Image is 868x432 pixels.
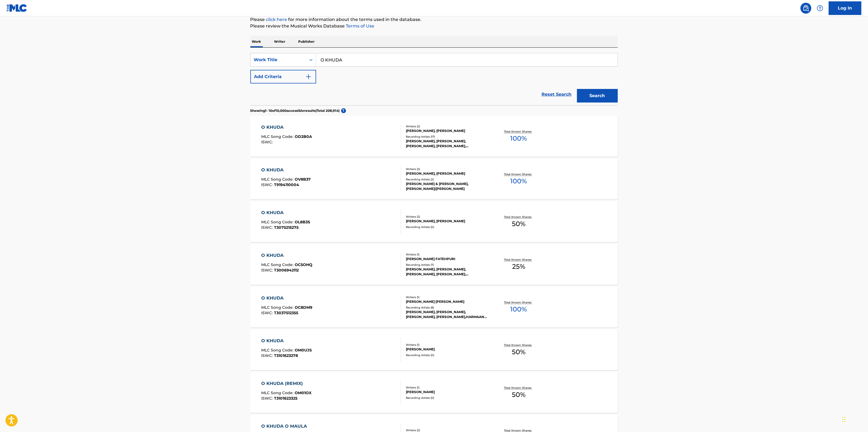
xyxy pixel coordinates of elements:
[295,390,312,395] span: OM01OX
[261,220,295,224] span: MLC Song Code :
[250,244,618,285] a: O KHUDAMLC Song Code:OC5OHQISWC:T3006942112Writers (1)[PERSON_NAME] FATEHPURIRecording Artists (7...
[261,396,274,401] span: ISWC :
[261,338,312,344] div: O KHUDA
[261,310,274,315] span: ISWC :
[261,305,295,310] span: MLC Song Code :
[504,300,533,304] p: Total Known Shares:
[274,353,298,358] span: T3101623278
[250,108,340,113] p: Showing 1 - 10 of 10,000 accessible results (Total 208,914 )
[539,88,574,100] a: Reset Search
[406,124,488,128] div: Writers ( 2 )
[504,258,533,262] p: Total Known Shares:
[341,108,346,113] span: ?
[261,182,274,187] span: ISWC :
[406,299,488,304] div: [PERSON_NAME] [PERSON_NAME]
[295,220,310,224] span: OL8B3S
[274,268,299,273] span: T3006942112
[250,201,618,242] a: O KHUDAMLC Song Code:OL8B3SISWC:T3075215275Writers (2)[PERSON_NAME], [PERSON_NAME]Recording Artis...
[261,390,295,395] span: MLC Song Code :
[261,353,274,358] span: ISWC :
[829,1,861,15] a: Log In
[250,53,618,105] form: Search Form
[273,36,287,47] p: Writer
[803,5,809,11] img: search
[261,225,274,230] span: ISWC :
[295,305,312,310] span: OC8DM9
[406,167,488,171] div: Writers ( 2 )
[261,348,295,353] span: MLC Song Code :
[406,310,488,319] div: [PERSON_NAME], [PERSON_NAME], [PERSON_NAME], [PERSON_NAME],HARMAAN NAZIM, [PERSON_NAME] [FEAT. HA...
[815,3,826,14] div: Help
[274,310,298,315] span: T3037512355
[261,140,274,144] span: ISWC :
[406,263,488,267] div: Recording Artists ( 7 )
[261,295,312,301] div: O KHUDA
[511,176,527,186] span: 100 %
[842,411,846,428] div: Drag
[504,386,533,390] p: Total Known Shares:
[406,135,488,139] div: Recording Artists ( 17 )
[297,36,316,47] p: Publisher
[817,5,823,11] img: help
[261,209,310,216] div: O KHUDA
[250,16,618,23] p: Please for more information about the terms used in the database.
[261,177,295,182] span: MLC Song Code :
[274,182,299,187] span: T9194110004
[295,348,312,353] span: OM0UJS
[250,36,263,47] p: Work
[266,17,287,22] a: click here
[504,343,533,347] p: Total Known Shares:
[406,215,488,219] div: Writers ( 2 )
[504,215,533,219] p: Total Known Shares:
[511,134,527,143] span: 100 %
[7,4,27,12] img: MLC Logo
[261,268,274,273] span: ISWC :
[261,423,312,430] div: O KHUDA O MAULA
[250,116,618,157] a: O KHUDAMLC Song Code:OD2B0AISWC:Writers (2)[PERSON_NAME], [PERSON_NAME]Recording Artists (17)[PER...
[406,252,488,257] div: Writers ( 1 )
[406,390,488,394] div: [PERSON_NAME]
[504,172,533,176] p: Total Known Shares:
[261,134,295,139] span: MLC Song Code :
[841,406,868,432] iframe: Chat Widget
[511,304,527,314] span: 100 %
[801,3,811,14] a: Public Search
[250,287,618,328] a: O KHUDAMLC Song Code:OC8DM9ISWC:T3037512355Writers (1)[PERSON_NAME] [PERSON_NAME]Recording Artist...
[295,134,312,139] span: OD2B0A
[274,396,297,401] span: T3101623325
[261,380,312,387] div: O KHUDA (REMIX)
[406,306,488,310] div: Recording Artists ( 8 )
[504,129,533,134] p: Total Known Shares:
[250,23,618,29] p: Please review the Musical Works Database
[250,329,618,370] a: O KHUDAMLC Song Code:OM0UJSISWC:T3101623278Writers (1)[PERSON_NAME]Recording Artists (0)Total Kno...
[406,396,488,400] div: Recording Artists ( 0 )
[406,219,488,224] div: [PERSON_NAME], [PERSON_NAME]
[295,262,312,267] span: OC5OHQ
[406,139,488,149] div: [PERSON_NAME], [PERSON_NAME], [PERSON_NAME], [PERSON_NAME], [PERSON_NAME], [PERSON_NAME],[PERSON_...
[512,390,525,400] span: 50 %
[406,347,488,352] div: [PERSON_NAME]
[577,89,618,103] button: Search
[261,262,295,267] span: MLC Song Code :
[406,181,488,191] div: [PERSON_NAME] & [PERSON_NAME], [PERSON_NAME]|[PERSON_NAME]
[345,23,375,29] a: Terms of Use
[406,257,488,261] div: [PERSON_NAME] FATEHPURI
[274,225,298,230] span: T3075215275
[250,372,618,413] a: O KHUDA (REMIX)MLC Song Code:OM01OXISWC:T3101623325Writers (1)[PERSON_NAME]Recording Artists (0)T...
[295,177,311,182] span: OV8B37
[261,124,312,131] div: O KHUDA
[406,128,488,133] div: [PERSON_NAME], [PERSON_NAME]
[406,177,488,181] div: Recording Artists ( 2 )
[512,262,525,271] span: 25 %
[406,295,488,299] div: Writers ( 1 )
[406,353,488,357] div: Recording Artists ( 0 )
[512,219,525,229] span: 50 %
[406,385,488,390] div: Writers ( 1 )
[406,225,488,229] div: Recording Artists ( 0 )
[250,70,316,84] button: Add Criteria
[406,171,488,176] div: [PERSON_NAME], [PERSON_NAME]
[261,252,312,259] div: O KHUDA
[406,343,488,347] div: Writers ( 1 )
[261,167,311,173] div: O KHUDA
[406,267,488,277] div: [PERSON_NAME], [PERSON_NAME], [PERSON_NAME], [PERSON_NAME], [PERSON_NAME]|[PERSON_NAME]|[PERSON_N...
